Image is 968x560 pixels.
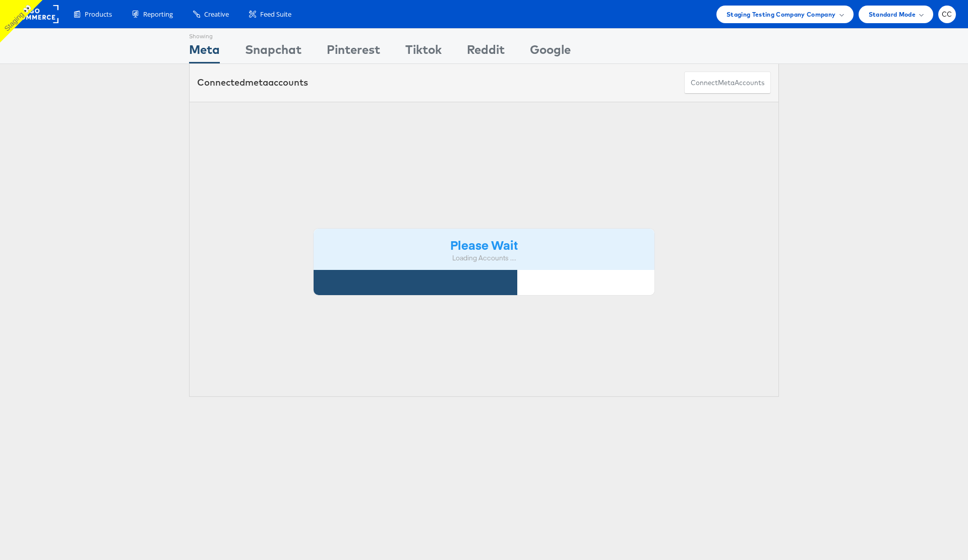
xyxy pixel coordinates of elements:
[942,11,952,18] span: CC
[204,10,229,19] span: Creative
[197,76,308,89] div: Connected accounts
[321,253,647,263] div: Loading Accounts ....
[245,41,301,63] div: Snapchat
[727,9,836,20] span: Staging Testing Company Company
[467,41,505,63] div: Reddit
[245,77,268,88] span: meta
[450,236,518,253] strong: Please Wait
[405,41,442,63] div: Tiktok
[327,41,380,63] div: Pinterest
[530,41,571,63] div: Google
[260,10,291,19] span: Feed Suite
[85,10,112,19] span: Products
[143,10,173,19] span: Reporting
[869,9,916,20] span: Standard Mode
[684,72,771,94] button: ConnectmetaAccounts
[718,78,735,88] span: meta
[189,29,220,41] div: Showing
[189,41,220,63] div: Meta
